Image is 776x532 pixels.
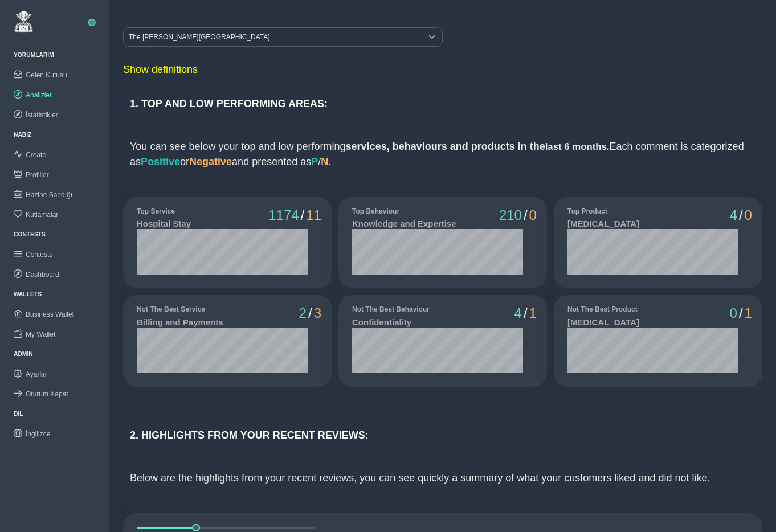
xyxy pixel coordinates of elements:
[567,207,738,215] h6: Top Product
[26,310,74,318] span: Business Wallet
[124,28,422,46] div: The [PERSON_NAME][GEOGRAPHIC_DATA]
[141,156,180,167] span: Positive
[352,317,523,328] h5: Confidentiality
[499,207,522,223] span: 210
[14,351,33,357] a: Admin
[26,271,59,279] span: Dashboard
[567,317,738,328] h5: [MEDICAL_DATA]
[26,151,46,159] span: Create
[529,305,537,321] span: 1
[745,305,752,321] span: 1
[26,330,55,338] span: My Wallet
[26,191,72,199] span: Hazine Sandığı
[745,207,752,223] span: 0
[524,207,528,223] span: /
[545,141,610,152] span: last 6 months.
[524,305,528,321] span: /
[130,139,755,170] p: You can see below your top and low performing Each comment is categorized as or and presented as / .
[567,219,738,229] h5: [MEDICAL_DATA]
[299,305,307,321] span: 2
[352,207,523,215] h6: Top Behaviour
[26,251,52,259] span: Contests
[14,411,23,417] a: Dil
[739,305,743,321] span: /
[306,207,321,223] span: 11
[352,219,523,229] h5: Knowledge and Expertise
[352,305,523,313] h6: Not The Best Behaviour
[14,10,34,33] img: ReviewElf Logo
[321,156,328,167] span: N
[130,470,755,486] p: Below are the highlights from your recent reviews, you can see quickly a summary of what your cus...
[529,207,537,223] span: 0
[26,390,68,398] span: Oturum Kapat
[189,156,232,167] span: Negative
[137,207,308,215] h6: Top Service
[14,291,42,297] a: Wallets
[137,219,308,229] h5: Hospital Stay
[26,430,50,438] span: İngilizce
[739,207,743,223] span: /
[514,305,522,321] span: 4
[14,52,54,58] a: Yorumlarım
[268,207,299,223] span: 1174
[311,156,318,167] span: P
[14,132,31,138] a: NABIZ
[130,429,369,441] strong: 2. HIGHLIGHTS FROM YOUR RECENT REVIEWS:
[26,211,58,219] span: Kutlamalar
[123,64,198,75] span: Show definitions
[308,305,312,321] span: /
[26,91,52,99] span: Analizler
[26,370,47,378] span: Ayarlar
[730,305,737,321] span: 0
[137,305,308,313] h6: Not The Best Service
[130,98,328,109] strong: 1. TOP AND LOW PERFORMING AREAS:
[137,317,308,328] h5: Billing and Payments
[301,207,305,223] span: /
[567,305,738,313] h6: Not The Best Product
[26,71,67,79] span: Gelen Kutusu
[314,305,321,321] span: 3
[14,231,46,238] a: Contests
[730,207,737,223] span: 4
[26,111,58,119] span: İstatistikler
[346,141,610,152] strong: services, behaviours and products in the
[26,171,49,179] span: Profiller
